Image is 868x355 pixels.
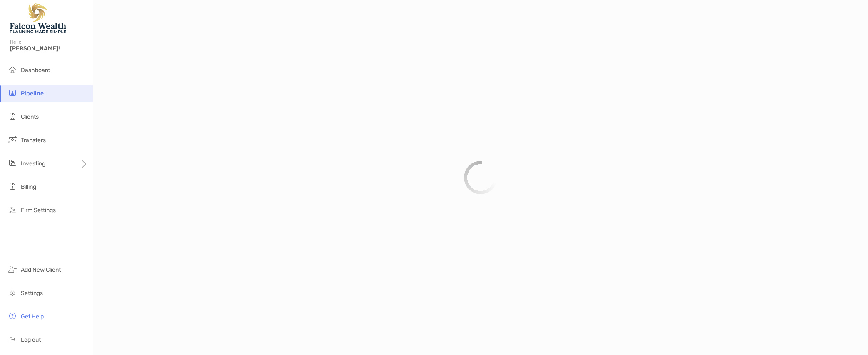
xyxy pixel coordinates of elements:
[21,113,39,120] span: Clients
[21,336,41,343] span: Log out
[7,334,17,344] img: logout icon
[7,111,17,121] img: clients icon
[10,3,68,33] img: Falcon Wealth Planning Logo
[10,45,88,52] span: [PERSON_NAME]!
[21,290,43,297] span: Settings
[7,135,17,145] img: transfers icon
[21,207,56,214] span: Firm Settings
[7,65,17,75] img: dashboard icon
[7,205,17,215] img: firm-settings icon
[21,67,50,74] span: Dashboard
[7,287,17,297] img: settings icon
[21,266,61,273] span: Add New Client
[7,264,17,274] img: add_new_client icon
[21,160,45,167] span: Investing
[21,90,44,97] span: Pipeline
[21,313,44,320] span: Get Help
[21,183,36,190] span: Billing
[7,311,17,321] img: get-help icon
[7,158,17,168] img: investing icon
[7,181,17,191] img: billing icon
[21,137,46,144] span: Transfers
[7,88,17,98] img: pipeline icon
